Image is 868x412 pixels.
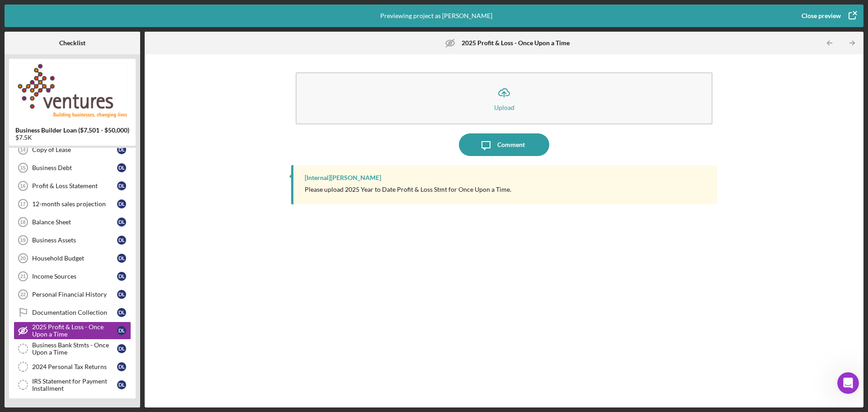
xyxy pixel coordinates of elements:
[380,5,492,27] div: Previewing project as [PERSON_NAME]
[20,305,40,311] span: Home
[117,181,126,190] div: D L
[117,326,126,335] div: D L
[837,372,859,394] iframe: Intercom live chat
[32,291,117,298] div: Personal Financial History
[19,237,151,246] div: Exporting Data
[32,200,117,208] div: 12-month sales projection
[40,152,93,161] div: [PERSON_NAME]
[305,174,381,181] div: [Internal] [PERSON_NAME]
[305,186,511,193] div: Please upload 2025 Year to Date Profit & Loss Stmt for Once Upon a Time.
[32,378,117,392] div: IRS Statement for Payment Installment
[18,64,163,95] p: Hi [PERSON_NAME] 👋
[117,145,126,154] div: D L
[20,274,26,279] tspan: 21
[94,152,124,161] div: • 22h ago
[13,233,168,250] div: Exporting Data
[121,282,181,318] button: Help
[793,7,863,25] button: Close preview
[20,201,25,207] tspan: 17
[117,199,126,208] div: D L
[32,341,117,356] div: Business Bank Stmts - Once Upon a Time
[117,254,126,263] div: D L
[462,39,570,47] b: 2025 Profit & Loss - Once Upon a Time
[19,220,151,229] div: Update Permissions Settings
[15,134,129,141] div: $7.5K
[117,218,126,227] div: D L
[497,133,525,156] div: Comment
[13,199,168,216] div: Pipeline and Forecast View
[156,14,172,31] div: Close
[32,309,117,316] div: Documentation Collection
[15,127,129,134] b: Business Builder Loan ($7,501 - $50,000)
[32,164,117,171] div: Business Debt
[60,282,120,318] button: Messages
[117,380,126,389] div: D L
[20,147,26,152] tspan: 14
[19,129,162,139] div: Recent message
[20,237,25,243] tspan: 19
[296,72,712,124] button: Upload
[9,135,171,169] div: Profile image for ChristinaHi [PERSON_NAME], When you add a checklist item to a project, you can'...
[19,182,73,192] span: Search for help
[9,63,136,118] img: Product logo
[117,236,126,245] div: D L
[20,292,26,297] tspan: 22
[32,237,117,244] div: Business Assets
[32,363,117,370] div: 2024 Personal Tax Returns
[18,17,33,32] img: logo
[59,39,85,47] b: Checklist
[18,95,163,110] p: How can we help?
[117,308,126,317] div: D L
[19,203,151,213] div: Pipeline and Forecast View
[32,218,117,226] div: Balance Sheet
[20,256,26,261] tspan: 20
[13,216,168,233] div: Update Permissions Settings
[131,14,149,33] img: Profile image for Christina
[20,183,25,189] tspan: 16
[20,165,25,170] tspan: 15
[32,323,117,338] div: 2025 Profit & Loss - Once Upon a Time
[117,272,126,281] div: D L
[20,219,25,225] tspan: 18
[117,290,126,299] div: D L
[32,255,117,262] div: Household Budget
[494,104,514,111] div: Upload
[459,133,549,156] button: Comment
[32,146,117,153] div: Copy of Lease
[19,143,37,161] img: Profile image for Christina
[143,305,158,311] span: Help
[32,182,117,189] div: Profit & Loss Statement
[802,7,841,25] div: Close preview
[9,122,172,169] div: Recent messageProfile image for ChristinaHi [PERSON_NAME], When you add a checklist item to a pro...
[19,253,151,263] div: Archive a Project
[117,344,126,353] div: D L
[32,273,117,280] div: Income Sources
[13,250,168,266] div: Archive a Project
[13,178,168,196] button: Search for help
[75,305,106,311] span: Messages
[117,362,126,371] div: D L
[117,163,126,172] div: D L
